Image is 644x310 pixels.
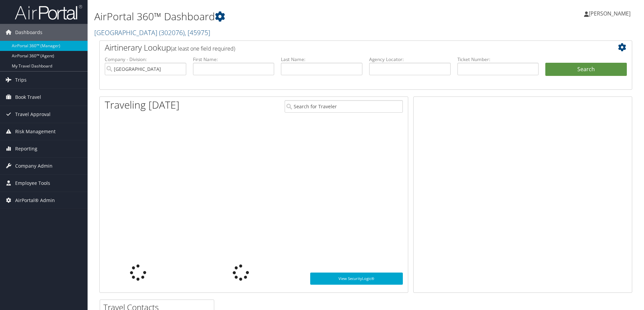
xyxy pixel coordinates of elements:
[15,175,50,192] span: Employee Tools
[545,63,627,76] button: Search
[193,56,275,63] label: First Name:
[369,56,451,63] label: Agency Locator:
[94,28,210,37] a: [GEOGRAPHIC_DATA]
[281,56,362,63] label: Last Name:
[105,42,582,53] h2: Airtinerary Lookup
[105,56,186,63] label: Company - Division:
[171,45,235,52] span: (at least one field required)
[15,72,27,88] span: Trips
[457,56,539,63] label: Ticket Number:
[584,3,637,24] a: [PERSON_NAME]
[15,140,37,157] span: Reporting
[94,9,456,24] h1: AirPortal 360™ Dashboard
[15,158,53,174] span: Company Admin
[15,192,55,209] span: AirPortal® Admin
[15,106,51,123] span: Travel Approval
[185,28,210,37] span: , [ 45975 ]
[589,10,631,17] span: [PERSON_NAME]
[15,89,41,106] span: Book Travel
[15,123,56,140] span: Risk Management
[15,24,42,41] span: Dashboards
[15,4,82,20] img: airportal-logo.png
[310,273,403,285] a: View SecurityLogic®
[285,100,403,113] input: Search for Traveler
[159,28,185,37] span: ( 302076 )
[105,98,180,112] h1: Traveling [DATE]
